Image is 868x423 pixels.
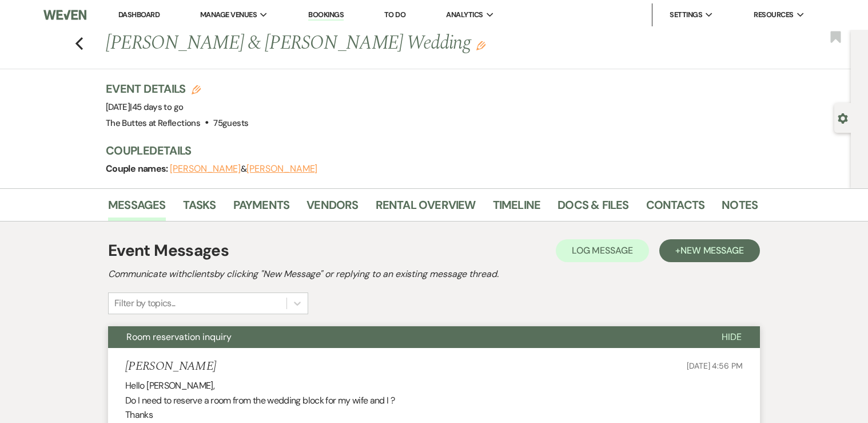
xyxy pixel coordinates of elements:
span: & [170,163,317,175]
button: Log Message [556,239,649,262]
span: Analytics [446,9,483,21]
button: [PERSON_NAME] [170,164,241,173]
span: Room reservation inquiry [126,331,232,343]
p: Thanks [125,408,743,422]
a: Payments [233,196,290,221]
button: +New Message [659,239,760,262]
span: [DATE] 4:56 PM [687,361,743,371]
a: Rental Overview [376,196,476,221]
span: Hide [722,331,742,343]
span: [DATE] [106,101,183,113]
h5: [PERSON_NAME] [125,359,216,374]
h3: Couple Details [106,143,746,159]
a: Dashboard [118,10,160,19]
p: Hello [PERSON_NAME], [125,378,743,393]
div: Filter by topics... [114,297,176,310]
a: Tasks [183,196,216,221]
a: Contacts [646,196,705,221]
a: Docs & Files [558,196,628,221]
span: New Message [680,244,744,256]
a: Messages [108,196,166,221]
span: Couple names: [106,163,170,175]
h3: Event Details [106,81,248,97]
a: To Do [384,10,405,19]
span: The Buttes at Reflections [106,117,200,129]
button: Room reservation inquiry [108,326,703,348]
img: Weven Logo [43,3,86,27]
span: 45 days to go [132,101,184,113]
span: Settings [670,9,702,21]
span: 75 guests [213,117,248,129]
a: Bookings [308,10,344,21]
p: Do I need to reserve a room from the wedding block for my wife and I ? [125,393,743,408]
h1: Event Messages [108,239,229,263]
span: | [130,101,183,113]
a: Notes [722,196,758,221]
span: Resources [754,9,793,21]
button: Edit [476,40,485,50]
a: Timeline [493,196,541,221]
h2: Communicate with clients by clicking "New Message" or replying to an existing message thread. [108,267,760,281]
h1: [PERSON_NAME] & [PERSON_NAME] Wedding [106,30,618,57]
button: Open lead details [838,112,848,123]
button: [PERSON_NAME] [246,164,317,173]
a: Vendors [306,196,358,221]
span: Log Message [572,244,633,256]
button: Hide [703,326,760,348]
span: Manage Venues [200,9,257,21]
